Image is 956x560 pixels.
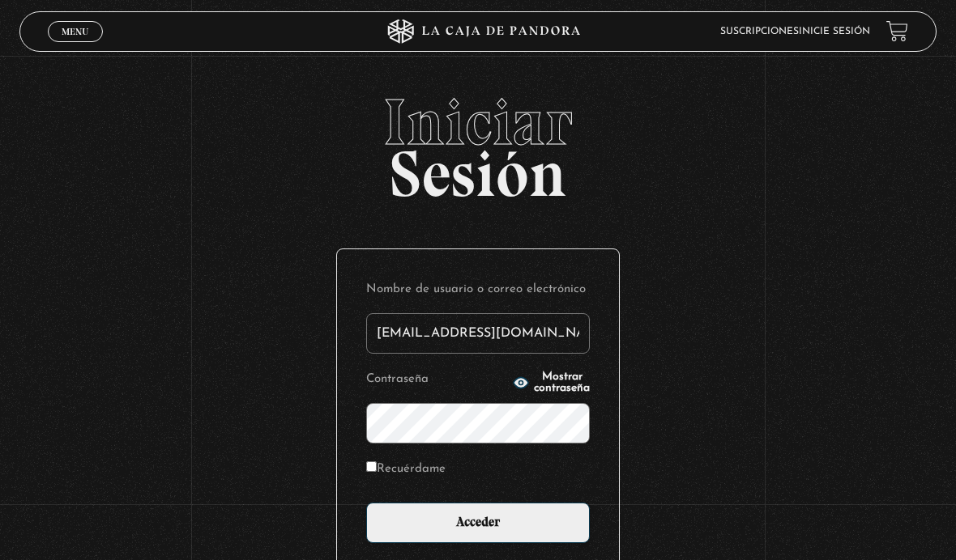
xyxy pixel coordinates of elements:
[19,90,937,155] span: Iniciar
[799,27,870,36] a: Inicie sesión
[19,90,937,193] h2: Sesión
[886,20,908,42] a: View your shopping cart
[366,458,446,480] label: Recuérdame
[366,503,590,543] input: Acceder
[513,371,590,394] button: Mostrar contraseña
[62,27,88,36] span: Menu
[366,461,377,472] input: Recuérdame
[366,278,590,300] label: Nombre de usuario o correo electrónico
[720,27,799,36] a: Suscripciones
[366,368,508,390] label: Contraseña
[534,371,590,394] span: Mostrar contraseña
[57,40,95,52] span: Cerrar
